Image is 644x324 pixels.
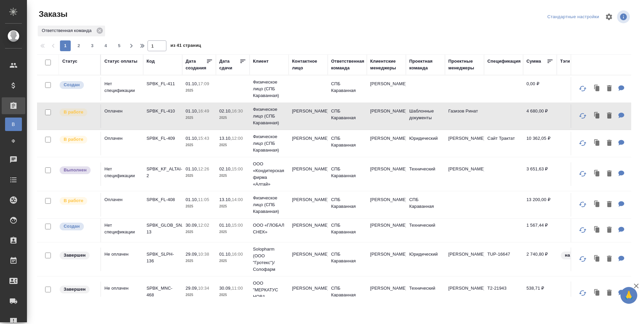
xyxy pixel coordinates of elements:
[289,248,328,271] td: [PERSON_NAME]
[591,167,604,181] button: Клонировать
[253,280,285,307] p: ООО "МЕРКАТУС НОВА КОМПАНИ"
[198,197,209,202] p: 11:05
[101,162,143,186] td: Нет спецификации
[147,285,179,298] p: SPBK_MNC-468
[101,248,143,271] td: Не оплачен
[5,118,22,131] a: В
[59,135,97,144] div: Выставляет ПМ после принятия заказа от КМа
[170,41,201,51] span: из 41 страниц
[591,286,604,300] button: Клонировать
[591,223,604,237] button: Клонировать
[328,132,367,155] td: СПБ Караванная
[575,285,591,301] button: Обновить
[565,252,590,259] p: на приемке
[101,219,143,242] td: Нет спецификации
[575,135,591,151] button: Обновить
[147,108,179,115] p: SPBK_FL-410
[101,132,143,155] td: Оплачен
[406,193,445,217] td: СПБ Караванная
[367,248,406,271] td: [PERSON_NAME]
[198,286,209,291] p: 10:34
[232,166,243,171] p: 15:00
[186,58,206,71] div: Дата создания
[219,292,246,298] p: 2025
[87,40,98,51] button: 3
[445,162,484,186] td: [PERSON_NAME]
[186,203,213,210] p: 2025
[604,286,615,300] button: Удалить
[623,288,635,302] span: 🙏
[64,252,86,259] p: Завершен
[64,167,87,173] p: Выполнен
[523,193,557,217] td: 13 200,00 ₽
[64,197,83,204] p: В работе
[523,162,557,186] td: 3 651,63 ₽
[484,248,523,271] td: TUP-16647
[523,132,557,155] td: 10 362,05 ₽
[445,132,484,155] td: [PERSON_NAME]
[560,58,570,65] div: Тэги
[100,42,111,49] span: 4
[219,136,232,141] p: 13.10,
[232,252,243,257] p: 16:00
[591,198,604,212] button: Клонировать
[219,223,232,228] p: 01.10,
[186,136,198,141] p: 01.10,
[620,287,637,304] button: 🙏
[367,104,406,128] td: [PERSON_NAME]
[186,223,198,228] p: 30.09,
[186,197,198,202] p: 01.10,
[186,252,198,257] p: 29.09,
[575,166,591,182] button: Обновить
[604,198,615,212] button: Удалить
[219,252,232,257] p: 01.10,
[253,79,285,99] p: Физическое лицо (СПБ Караванная)
[186,81,198,86] p: 01.10,
[186,142,213,149] p: 2025
[328,162,367,186] td: СПБ Караванная
[198,108,209,114] p: 16:49
[575,222,591,238] button: Обновить
[406,162,445,186] td: Технический
[253,133,285,154] p: Физическое лицо (СПБ Караванная)
[62,58,77,65] div: Статус
[64,82,80,88] p: Создан
[328,219,367,242] td: СПБ Караванная
[601,9,617,25] span: Настроить таблицу
[591,252,604,266] button: Клонировать
[484,282,523,305] td: Т2-21943
[147,135,179,142] p: SPBK_FL-409
[575,196,591,213] button: Обновить
[219,142,246,149] p: 2025
[253,222,285,235] p: ООО «ГЛОБАЛ СНЕК»
[186,258,213,264] p: 2025
[198,252,209,257] p: 10:38
[198,136,209,141] p: 15:43
[219,108,232,114] p: 02.10,
[591,82,604,96] button: Клонировать
[186,229,213,235] p: 2025
[186,286,198,291] p: 29.09,
[219,197,232,202] p: 13.10,
[186,292,213,298] p: 2025
[232,286,243,291] p: 11:00
[253,246,285,273] p: Solopharm (ООО "Гротекс")/Солофарм
[591,136,604,150] button: Клонировать
[328,77,367,101] td: СПБ Караванная
[37,9,67,20] span: Заказы
[409,58,442,71] div: Проектная команда
[289,282,328,305] td: [PERSON_NAME]
[575,108,591,124] button: Обновить
[253,161,285,188] p: ООО «Кондитерская фирма «Алтай»
[147,80,179,87] p: SPBK_FL-411
[42,27,94,34] p: Ответственная команда
[406,248,445,271] td: Юридический
[253,58,268,65] div: Клиент
[59,251,97,260] div: Выставляет КМ при направлении счета или после выполнения всех работ/сдачи заказа клиенту. Окончат...
[370,58,402,71] div: Клиентские менеджеры
[484,132,523,155] td: Сайт Трактат
[232,108,243,114] p: 16:30
[367,77,406,101] td: [PERSON_NAME]
[367,162,406,186] td: [PERSON_NAME]
[367,132,406,155] td: [PERSON_NAME]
